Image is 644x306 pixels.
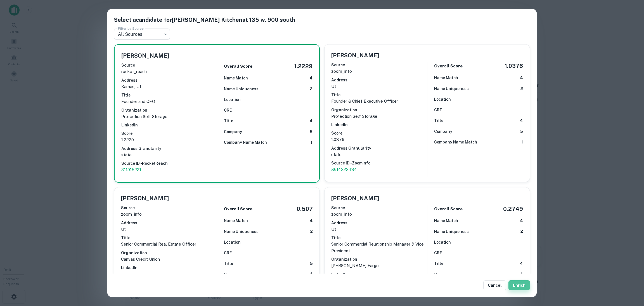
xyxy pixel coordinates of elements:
h6: Overall Score [224,206,252,212]
h6: Location [434,239,451,245]
p: state [121,152,217,158]
h6: 4 [520,260,523,267]
h6: Name Match [434,218,458,224]
p: Protection Self Storage [121,113,217,120]
p: Senior Commercial Real Estate Officer [121,241,217,248]
h6: LinkedIn [121,122,217,128]
h6: 2 [310,228,313,235]
h6: Address [331,77,427,83]
h6: Location [434,96,451,102]
h6: Company [434,128,452,135]
p: rocket_reach [121,68,217,75]
h6: 5 [310,129,312,135]
h6: 4 [310,218,313,224]
p: Founder & Chief Executive Officer [331,98,427,105]
h6: CRE [434,250,442,256]
iframe: Chat Widget [616,261,644,288]
h6: Address Granularity [121,145,217,152]
h6: CRE [224,250,232,256]
h6: Source [121,62,217,68]
h6: Title [331,92,427,98]
p: kamas, ut [121,83,217,90]
h5: [PERSON_NAME] [331,51,379,60]
h6: 2 [520,228,523,235]
h6: Company [224,129,242,135]
h6: Address [121,77,217,83]
h6: 4 [520,75,523,81]
h6: Title [224,118,233,124]
h6: 4 [520,271,523,277]
h5: [PERSON_NAME] [121,194,169,203]
h6: 2 [520,86,523,92]
h6: 4 [520,117,523,124]
h6: Organization [331,107,427,113]
h6: Organization [331,256,427,262]
h6: LinkedIn [331,271,427,277]
h6: 4 [309,75,312,81]
p: [PERSON_NAME] Fargo [331,262,427,269]
h5: [PERSON_NAME] [121,51,169,60]
h6: Source ID - RocketReach [121,160,217,166]
h6: 4 [310,271,313,277]
p: ut [121,226,217,233]
h6: Score [331,130,427,136]
button: Cancel [483,280,506,290]
h6: CRE [224,107,232,113]
h6: Source [331,62,427,68]
label: Filter by Source [118,26,144,31]
h6: 1 [521,139,523,145]
p: Protection Self Storage [331,113,427,120]
h6: Organization [121,250,217,256]
h6: Score [121,130,217,136]
h6: Company [224,271,242,277]
h6: Name Match [434,75,458,81]
h6: Address Granularity [331,145,427,151]
h6: Address [121,220,217,226]
h6: CRE [434,107,442,113]
h6: Title [224,260,233,267]
h6: Score [121,273,217,279]
h6: Title [121,235,217,241]
h6: Overall Score [224,63,252,70]
p: state [331,151,427,158]
h6: 2 [310,86,312,92]
a: 311915221 [121,166,217,173]
a: 8614222434 [331,166,427,173]
h6: Title [331,235,427,241]
h6: Title [121,92,217,98]
h6: Location [224,96,241,103]
h6: 4 [309,118,312,124]
h6: Location [224,239,241,245]
h6: Source [121,205,217,211]
h6: Overall Score [434,206,463,212]
p: zoom_info [121,211,217,218]
p: Senior Commercial Relationship Manager & Vice President [331,241,427,254]
h6: Name Uniqueness [434,86,469,92]
p: Founder and CEO [121,98,217,105]
h6: Source ID - ZoomInfo [331,160,427,166]
h5: 1.0376 [505,62,523,70]
h6: Company Name Match [434,139,477,145]
h6: Organization [121,107,217,113]
h6: Company Name Match [224,139,267,145]
p: Canvas Credit Union [121,256,217,263]
h6: Title [434,260,443,267]
h6: Address [331,220,427,226]
h6: Overall Score [434,63,463,69]
button: Enrich [508,280,530,290]
p: 1.0376 [331,136,427,143]
h6: Name Match [224,75,248,81]
h6: Company [434,271,452,277]
h6: Name Uniqueness [224,229,259,235]
h5: 1.2229 [294,62,312,70]
p: zoom_info [331,68,427,75]
h5: 0.507 [297,205,313,213]
h6: 5 [310,260,313,267]
p: 1.2229 [121,136,217,143]
h6: 1 [311,139,312,146]
h6: Name Match [224,218,248,224]
p: ut [331,226,427,233]
h6: LinkedIn [331,122,427,128]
